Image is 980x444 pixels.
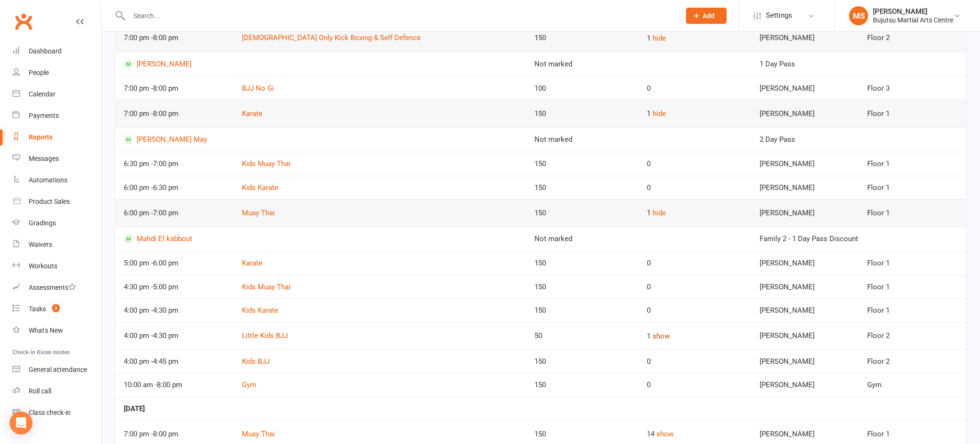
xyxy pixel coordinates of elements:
a: Kids Muay Thai [242,159,291,168]
div: Assessments [29,284,76,291]
div: 5:00 pm - 6:00 pm [124,259,225,267]
div: Payments [29,112,59,119]
a: People [12,62,101,84]
div: 150 [534,34,630,42]
a: Assessments [12,277,101,298]
div: Dashboard [29,47,62,55]
div: People [29,69,49,76]
div: Floor 2 [867,358,958,366]
div: Waivers [29,241,52,248]
div: 7:00 pm - 8:00 pm [124,430,225,438]
div: Not marked [534,136,742,144]
a: Muay Thai [242,209,275,217]
div: 7:00 pm - 8:00 pm [124,110,225,118]
a: [PERSON_NAME] May [124,135,517,144]
a: Kids Karate [242,306,278,315]
a: BJJ No Gi [242,84,274,93]
div: 4:00 pm - 4:30 pm [124,332,225,340]
a: Reports [12,127,101,148]
div: 0 [647,307,742,315]
a: Kids Muay Thai [242,283,291,291]
div: Calendar [29,90,55,98]
div: Floor 1 [867,160,958,168]
div: 150 [534,259,630,267]
div: 150 [534,184,630,192]
a: Payments [12,105,101,127]
div: 100 [534,85,630,93]
div: [PERSON_NAME] [760,85,850,93]
div: General attendance [29,366,87,373]
div: 1 [647,108,742,119]
div: Floor 3 [867,85,958,93]
div: 150 [534,283,630,291]
div: Bujutsu Martial Arts Centre [873,16,953,24]
div: [PERSON_NAME] [760,358,850,366]
div: 14 [647,428,742,440]
a: Messages [12,148,101,169]
div: Tasks [29,305,46,313]
div: [PERSON_NAME] [760,332,850,340]
div: 150 [534,110,630,118]
a: Dashboard [12,41,101,62]
div: Open Intercom Messenger [10,412,33,434]
div: [PERSON_NAME] [760,307,850,315]
div: Gradings [29,219,56,227]
a: Kids BJJ [242,357,270,366]
div: 150 [534,430,630,438]
a: [PERSON_NAME] [124,60,517,69]
div: 4:30 pm - 5:00 pm [124,283,225,291]
div: 4:00 pm - 4:45 pm [124,358,225,366]
button: Add [686,8,727,24]
button: show [656,428,674,440]
div: 0 [647,160,742,168]
a: Class kiosk mode [12,402,101,423]
div: Gym [867,381,958,389]
a: Tasks 3 [12,298,101,320]
a: Clubworx [11,10,35,33]
a: Automations [12,169,101,191]
span: 3 [52,304,60,312]
a: Waivers [12,234,101,255]
div: [PERSON_NAME] [760,160,850,168]
div: Floor 1 [867,184,958,192]
div: 0 [647,358,742,366]
button: show [653,330,670,342]
div: Roll call [29,387,51,395]
div: 150 [534,358,630,366]
div: 2 Day Pass [760,136,958,144]
a: Roll call [12,381,101,402]
span: Settings [766,5,792,26]
div: 7:00 pm - 8:00 pm [124,85,225,93]
div: Reports [29,133,53,141]
div: Floor 1 [867,259,958,267]
div: 1 [647,207,742,219]
div: Floor 1 [867,110,958,118]
a: Kids Karate [242,183,278,192]
a: What's New [12,320,101,341]
div: Floor 1 [867,307,958,315]
a: Gym [242,381,256,389]
div: Family 2 - 1 Day Pass Discount [760,235,958,243]
div: [PERSON_NAME] [873,7,953,16]
div: 0 [647,184,742,192]
a: Little Kids BJJ [242,331,288,340]
div: Floor 2 [867,332,958,340]
div: Workouts [29,262,57,270]
div: Floor 1 [867,430,958,438]
div: Product Sales [29,198,70,205]
a: Muay Thai [242,430,275,438]
div: 150 [534,160,630,168]
button: hide [653,32,666,44]
div: 1 [647,32,742,44]
div: Floor 1 [867,209,958,217]
div: 0 [647,85,742,93]
span: Add [703,12,715,20]
div: [PERSON_NAME] [760,259,850,267]
a: Mahdi El kabbout [124,234,517,243]
div: 150 [534,307,630,315]
a: [DEMOGRAPHIC_DATA] Only Kick Boxing & Self Defence [242,33,421,42]
a: Karate [242,259,262,267]
div: Messages [29,155,59,162]
div: [PERSON_NAME] [760,209,850,217]
div: [PERSON_NAME] [760,430,850,438]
